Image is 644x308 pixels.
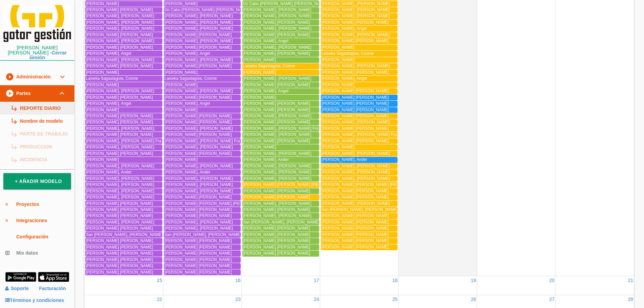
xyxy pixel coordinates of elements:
[243,176,311,181] span: [PERSON_NAME], [PERSON_NAME]
[86,108,119,112] span: [PERSON_NAME]
[321,195,389,199] span: [PERSON_NAME] [PERSON_NAME]
[242,1,319,7] a: Do Cabo [PERSON_NAME] [PERSON_NAME]
[10,115,17,127] i: subdirectory_arrow_right
[29,50,67,61] a: Cerrar sesión
[321,32,398,38] a: [PERSON_NAME], [PERSON_NAME]
[165,70,198,75] span: [PERSON_NAME]
[164,88,241,94] a: [PERSON_NAME], [PERSON_NAME]
[243,220,320,224] span: San [PERSON_NAME], [PERSON_NAME]
[164,169,241,175] a: [PERSON_NAME], Ander
[321,157,367,162] span: [PERSON_NAME], Ander
[243,32,310,37] span: [PERSON_NAME] [PERSON_NAME]
[242,132,319,138] a: [PERSON_NAME], [PERSON_NAME]
[165,114,232,118] span: [PERSON_NAME] [PERSON_NAME]
[242,70,319,75] a: [PERSON_NAME]
[321,7,390,12] span: [PERSON_NAME], [PERSON_NAME]
[3,5,71,42] img: itcons-logo
[242,182,319,188] a: [PERSON_NAME] [PERSON_NAME] [PERSON_NAME]
[86,213,153,218] span: [PERSON_NAME] [PERSON_NAME]
[86,45,153,50] span: [PERSON_NAME] [PERSON_NAME]
[321,114,389,118] span: [PERSON_NAME] [PERSON_NAME]
[86,89,154,93] span: [PERSON_NAME], [PERSON_NAME]
[164,63,241,69] a: [PERSON_NAME] [PERSON_NAME]
[165,201,266,206] span: [PERSON_NAME] [PERSON_NAME] [PERSON_NAME]
[165,57,233,62] span: [PERSON_NAME], [PERSON_NAME]
[242,7,319,13] a: [PERSON_NAME], [PERSON_NAME]
[165,26,233,31] span: [PERSON_NAME], [PERSON_NAME]
[321,213,389,218] span: [PERSON_NAME] [PERSON_NAME]
[86,176,154,181] span: [PERSON_NAME], [PERSON_NAME]
[243,14,311,18] span: [PERSON_NAME], [PERSON_NAME]
[242,13,319,19] a: [PERSON_NAME], [PERSON_NAME]
[164,70,241,75] a: [PERSON_NAME]
[243,76,311,81] span: [PERSON_NAME], [PERSON_NAME]
[321,70,389,75] span: [PERSON_NAME] [PERSON_NAME]
[321,201,398,207] a: [PERSON_NAME], [PERSON_NAME]
[86,57,154,62] span: [PERSON_NAME], [PERSON_NAME]
[242,119,319,125] a: [PERSON_NAME] [PERSON_NAME]
[321,70,398,75] a: [PERSON_NAME] [PERSON_NAME]
[242,126,319,132] a: [PERSON_NAME], [PERSON_NAME] Francisco
[321,89,389,93] span: [PERSON_NAME] [PERSON_NAME]
[85,207,162,213] a: [PERSON_NAME] [PERSON_NAME]
[86,157,119,162] span: [PERSON_NAME]
[321,169,398,175] a: [PERSON_NAME], [PERSON_NAME]
[86,182,154,187] span: [PERSON_NAME], [PERSON_NAME]
[242,213,319,219] a: [PERSON_NAME], [PERSON_NAME]
[321,45,398,50] a: [PERSON_NAME]
[321,32,390,37] span: [PERSON_NAME], [PERSON_NAME]
[85,201,162,207] a: [PERSON_NAME] [PERSON_NAME]
[164,176,241,182] a: [PERSON_NAME], [PERSON_NAME]
[85,7,162,13] a: [PERSON_NAME] [PERSON_NAME]
[242,38,319,44] a: [PERSON_NAME], Angel
[243,132,311,137] span: [PERSON_NAME], [PERSON_NAME]
[242,107,319,113] a: [PERSON_NAME] [PERSON_NAME]
[165,7,249,12] span: Do Cabo [PERSON_NAME] [PERSON_NAME]
[85,57,162,63] a: [PERSON_NAME], [PERSON_NAME]
[243,126,330,131] span: [PERSON_NAME], [PERSON_NAME] Francisco
[86,26,154,31] span: [PERSON_NAME], [PERSON_NAME]
[10,127,17,140] i: subdirectory_arrow_right
[165,20,233,25] span: [PERSON_NAME], [PERSON_NAME]
[165,1,198,6] span: [PERSON_NAME]
[85,182,162,188] a: [PERSON_NAME], [PERSON_NAME]
[165,139,252,143] span: [PERSON_NAME], [PERSON_NAME] Francisco
[321,151,390,156] span: [PERSON_NAME], [PERSON_NAME]
[321,57,398,63] a: [PERSON_NAME]
[85,138,162,144] a: [PERSON_NAME], [PERSON_NAME] Francisco
[243,64,295,68] span: Laiseka Sagastagoia, Cosme
[321,138,398,144] a: [PERSON_NAME] [PERSON_NAME]
[243,101,310,106] span: [PERSON_NAME] [PERSON_NAME]
[164,194,241,200] a: [PERSON_NAME] [PERSON_NAME]
[85,219,162,225] a: [PERSON_NAME], [PERSON_NAME]
[321,20,398,25] a: [PERSON_NAME] [PERSON_NAME]
[165,120,232,124] span: [PERSON_NAME] [PERSON_NAME]
[86,170,132,174] span: [PERSON_NAME], Ander
[164,182,241,188] a: [PERSON_NAME], [PERSON_NAME]
[164,157,241,163] a: [PERSON_NAME]
[165,151,232,156] span: [PERSON_NAME] [PERSON_NAME]
[164,76,241,81] a: Laiseka Sagastagoia, Cosme
[85,151,162,157] a: [PERSON_NAME] [PERSON_NAME]
[165,145,233,149] span: [PERSON_NAME], [PERSON_NAME]
[321,132,408,137] span: [PERSON_NAME], [PERSON_NAME] Francisco
[165,89,233,93] span: [PERSON_NAME], [PERSON_NAME]
[86,32,153,37] span: [PERSON_NAME] [PERSON_NAME]
[5,85,14,101] i: play_circle_filled
[321,119,398,125] a: [PERSON_NAME], [PERSON_NAME]
[85,63,162,69] a: [PERSON_NAME] [PERSON_NAME]
[165,195,232,199] span: [PERSON_NAME] [PERSON_NAME]
[85,157,162,163] a: [PERSON_NAME]
[165,220,233,224] span: [PERSON_NAME], [PERSON_NAME]
[165,95,232,100] span: [PERSON_NAME] [PERSON_NAME]
[321,39,389,43] span: [PERSON_NAME] [PERSON_NAME]
[85,95,162,100] a: [PERSON_NAME] [PERSON_NAME]
[86,1,119,6] span: [PERSON_NAME]
[164,201,241,207] a: [PERSON_NAME] [PERSON_NAME] [PERSON_NAME]
[164,82,241,88] a: [PERSON_NAME]
[321,164,390,168] span: [PERSON_NAME], [PERSON_NAME]
[242,95,319,100] a: [PERSON_NAME]
[85,20,162,25] a: [PERSON_NAME], [PERSON_NAME]
[321,207,398,213] a: San [PERSON_NAME], [PERSON_NAME]
[242,51,319,56] a: [PERSON_NAME] [PERSON_NAME]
